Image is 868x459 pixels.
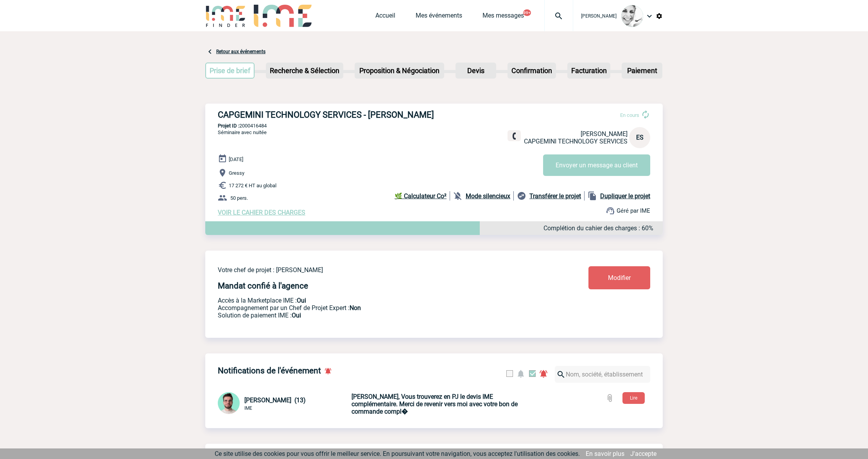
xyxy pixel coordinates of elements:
[622,392,645,404] button: Lire
[216,49,265,54] a: Retour aux événements
[218,209,305,216] a: VOIR LE CAHIER DES CHARGES
[218,266,542,274] p: Votre chef de projet : [PERSON_NAME]
[508,63,555,78] p: Confirmation
[568,63,610,78] p: Facturation
[218,110,452,120] h3: CAPGEMINI TECHNOLOGY SERVICES - [PERSON_NAME]
[218,123,239,129] b: Projet ID :
[606,206,615,215] img: support.png
[229,156,243,162] span: [DATE]
[218,129,267,135] span: Séminaire avec nuitée
[581,130,628,138] span: [PERSON_NAME]
[600,192,650,200] b: Dupliquer le projet
[395,191,450,201] a: 🌿 Calculateur Co²
[218,281,308,290] h4: Mandat confié à l'agence
[581,13,617,19] span: [PERSON_NAME]
[511,133,518,140] img: fixe.png
[205,5,246,27] img: IME-Finder
[622,63,662,78] p: Paiement
[230,195,248,201] span: 50 pers.
[617,207,650,214] span: Géré par IME
[244,396,306,404] span: [PERSON_NAME] (13)
[608,274,631,281] span: Modifier
[375,12,395,23] a: Accueil
[244,405,252,411] span: IME
[205,123,663,129] p: 2000416484
[267,63,343,78] p: Recherche & Sélection
[621,5,643,27] img: 103013-0.jpeg
[395,192,447,200] b: 🌿 Calculateur Co²
[215,450,580,457] span: Ce site utilise des cookies pour vous offrir le meilleur service. En poursuivant votre navigation...
[292,312,301,319] b: Oui
[218,304,542,312] p: Prestation payante
[616,394,651,401] a: Lire
[524,138,628,145] span: CAPGEMINI TECHNOLOGY SERVICES
[218,392,240,414] img: 121547-2.png
[218,366,321,375] h4: Notifications de l'événement
[630,450,656,457] a: J'accepte
[466,192,510,200] b: Mode silencieux
[218,297,542,304] p: Accès à la Marketplace IME :
[229,170,244,176] span: Gressy
[588,191,597,201] img: file_copy-black-24dp.png
[355,63,443,78] p: Proposition & Négociation
[586,450,624,457] a: En savoir plus
[529,192,581,200] b: Transférer le projet
[297,297,306,304] b: Oui
[456,63,495,78] p: Devis
[218,312,542,319] p: Conformité aux process achat client, Prise en charge de la facturation, Mutualisation de plusieur...
[206,63,254,78] p: Prise de brief
[482,12,524,23] a: Mes messages
[620,112,639,118] span: En cours
[523,9,531,16] button: 99+
[229,183,276,188] span: 17 272 € HT au global
[543,154,650,176] button: Envoyer un message au client
[416,12,462,23] a: Mes événements
[636,134,644,141] span: ES
[218,400,535,407] a: [PERSON_NAME] (13) IME [PERSON_NAME], Vous trouverez en PJ le devis IME complémentaire. Merci de ...
[218,392,350,416] div: Conversation privée : Client - Agence
[352,393,518,415] b: [PERSON_NAME], Vous trouverez en PJ le devis IME complémentaire. Merci de revenir vers moi avec v...
[350,304,361,312] b: Non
